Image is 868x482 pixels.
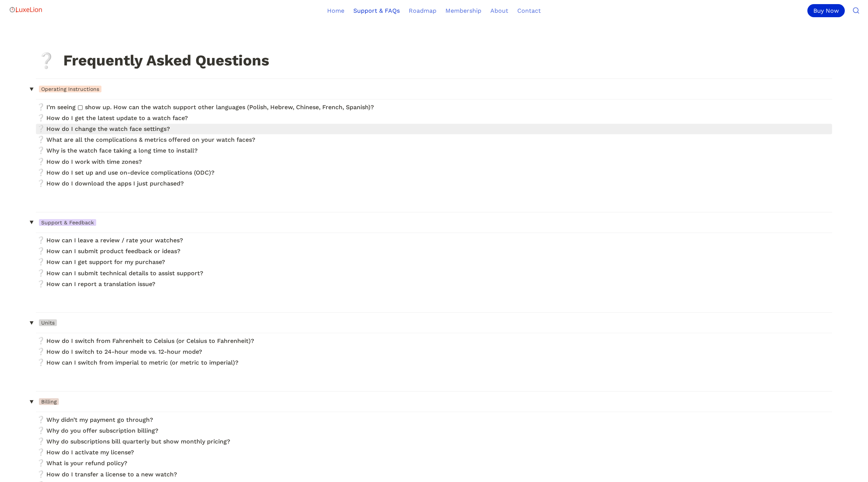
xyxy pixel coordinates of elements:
img: Logo [9,2,43,17]
span: ‣ [25,219,37,225]
h1: Frequently Asked Questions [63,52,270,70]
div: Buy Now [807,4,845,17]
span: Support & Feedback [39,219,96,226]
span: Billing [39,398,59,405]
span: ‣ [25,399,37,405]
span: ‣ [25,86,37,92]
span: Operating Instructions [39,86,101,92]
span: Units [39,319,57,326]
a: Buy Now [807,4,848,17]
span: ‣ [25,320,37,326]
div: ❔ [37,53,56,68]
